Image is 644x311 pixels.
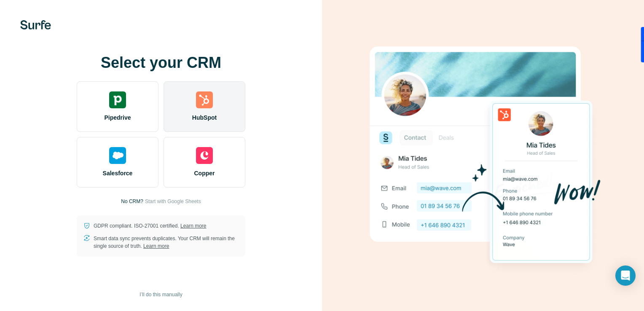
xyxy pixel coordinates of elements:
[615,265,636,286] div: Open Intercom Messenger
[196,91,213,108] img: hubspot's logo
[196,147,213,164] img: copper's logo
[365,33,601,278] img: HUBSPOT image
[121,198,143,205] p: No CRM?
[140,291,182,298] span: I’ll do this manually
[103,169,133,177] span: Salesforce
[20,20,51,29] img: Surfe's logo
[109,147,126,164] img: salesforce's logo
[180,223,206,229] a: Learn more
[145,198,201,205] button: Start with Google Sheets
[77,54,245,71] h1: Select your CRM
[109,91,126,108] img: pipedrive's logo
[192,113,217,122] span: HubSpot
[134,288,188,301] button: I’ll do this manually
[194,169,215,177] span: Copper
[94,235,239,250] p: Smart data sync prevents duplicates. Your CRM will remain the single source of truth.
[104,113,131,122] span: Pipedrive
[94,222,206,230] p: GDPR compliant. ISO-27001 certified.
[143,243,169,249] a: Learn more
